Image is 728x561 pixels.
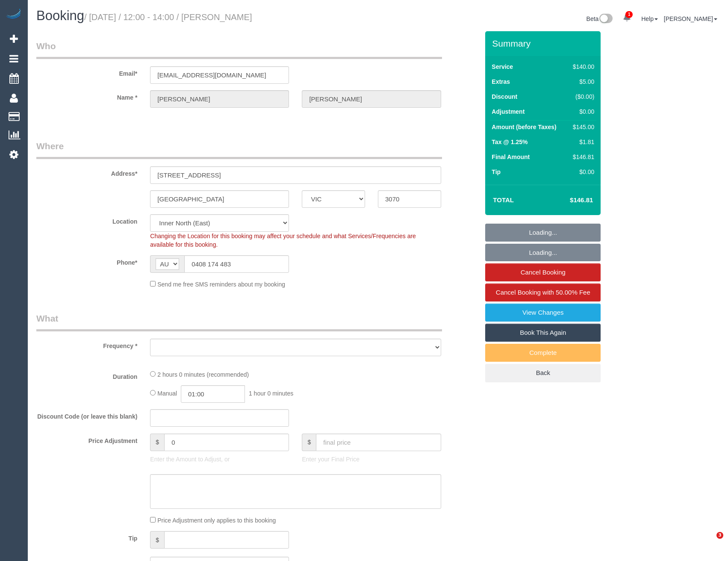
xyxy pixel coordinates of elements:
span: $ [150,531,164,549]
p: Enter your Final Price [302,455,441,464]
img: New interface [598,14,613,25]
label: Discount Code (or leave this blank) [30,409,144,421]
label: Adjustment [492,107,525,116]
iframe: Intercom live chat [699,532,719,552]
div: $0.00 [569,168,594,176]
a: Cancel Booking with 50.00% Fee [485,283,601,301]
span: Send me free SMS reminders about my booking [157,281,285,288]
label: Address* [30,166,144,178]
div: $1.81 [569,138,594,146]
span: 1 hour 0 minutes [249,390,293,397]
span: Manual [157,390,177,397]
a: Beta [587,15,613,22]
div: $0.00 [569,107,594,116]
label: Location [30,214,144,226]
div: $140.00 [569,62,594,71]
label: Tip [492,168,501,176]
a: Cancel Booking [485,263,601,281]
input: First Name* [150,90,289,108]
span: Changing the Location for this booking may affect your schedule and what Services/Frequencies are... [150,233,416,248]
a: Book This Again [485,324,601,342]
input: Suburb* [150,190,289,208]
input: Phone* [184,255,289,273]
label: Tip [30,531,144,543]
div: $146.81 [569,153,594,161]
label: Price Adjustment [30,434,144,445]
input: Last Name* [302,90,441,108]
legend: Where [36,140,442,159]
div: $145.00 [569,123,594,131]
label: Amount (before Taxes) [492,123,556,131]
a: Help [641,15,658,22]
input: Post Code* [378,190,441,208]
label: Frequency * [30,339,144,350]
label: Extras [492,77,510,86]
span: $ [302,434,316,451]
a: Back [485,364,601,382]
span: $ [150,434,164,451]
img: Automaid Logo [5,9,22,21]
h3: Summary [492,38,596,48]
h4: $146.81 [544,197,593,204]
span: 3 [716,532,723,539]
label: Email* [30,66,144,78]
span: Price Adjustment only applies to this booking [157,517,276,524]
legend: What [36,312,442,331]
span: Cancel Booking with 50.00% Fee [496,289,590,296]
div: $5.00 [569,77,594,86]
span: 2 hours 0 minutes (recommended) [157,371,249,378]
span: Booking [36,8,84,23]
label: Phone* [30,255,144,267]
label: Final Amount [492,153,530,161]
span: 1 [625,11,633,18]
a: View Changes [485,304,601,322]
p: Enter the Amount to Adjust, or [150,455,289,464]
small: / [DATE] / 12:00 - 14:00 / [PERSON_NAME] [84,12,252,22]
a: 1 [619,9,635,27]
input: final price [316,434,441,451]
label: Service [492,62,513,71]
div: ($0.00) [569,92,594,101]
label: Duration [30,369,144,381]
a: [PERSON_NAME] [664,15,717,22]
label: Discount [492,92,517,101]
label: Tax @ 1.25% [492,138,528,146]
input: Email* [150,66,289,84]
legend: Who [36,40,442,59]
label: Name * [30,90,144,102]
strong: Total [493,196,514,204]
